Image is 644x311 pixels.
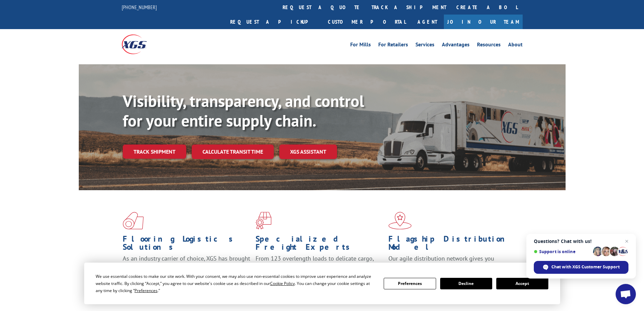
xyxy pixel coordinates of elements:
a: For Retailers [378,42,408,49]
img: xgs-icon-focused-on-flooring-red [256,212,271,229]
h1: Flagship Distribution Model [388,235,516,254]
a: Request a pickup [225,15,323,29]
a: Customer Portal [323,15,411,29]
div: Cookie Consent Prompt [84,263,560,304]
a: Calculate transit time [192,145,274,159]
img: xgs-icon-flagship-distribution-model-red [388,212,412,229]
span: As an industry carrier of choice, XGS has brought innovation and dedication to flooring logistics... [123,254,250,279]
a: XGS ASSISTANT [279,145,337,159]
a: For Mills [350,42,371,49]
p: From 123 overlength loads to delicate cargo, our experienced staff knows the best way to move you... [256,254,383,285]
a: Resources [477,42,501,49]
span: Chat with XGS Customer Support [551,264,620,270]
a: [PHONE_NUMBER] [122,4,157,10]
a: Track shipment [123,145,186,159]
a: Agent [411,15,444,29]
a: Join Our Team [444,15,523,29]
span: Questions? Chat with us! [534,239,628,244]
button: Preferences [384,278,436,289]
h1: Specialized Freight Experts [256,235,383,254]
a: About [508,42,523,49]
span: Cookie Policy [270,281,295,286]
span: Support is online [534,249,591,254]
span: Our agile distribution network gives you nationwide inventory management on demand. [388,254,513,270]
a: Advantages [442,42,470,49]
a: Open chat [616,284,636,304]
h1: Flooring Logistics Solutions [123,235,251,254]
span: Preferences [135,288,158,293]
a: Services [415,42,434,49]
span: Chat with XGS Customer Support [534,261,628,274]
b: Visibility, transparency, and control for your entire supply chain. [123,90,364,131]
div: We use essential cookies to make our site work. With your consent, we may also use non-essential ... [96,273,376,294]
img: xgs-icon-total-supply-chain-intelligence-red [123,212,144,229]
button: Accept [496,278,548,289]
button: Decline [440,278,492,289]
